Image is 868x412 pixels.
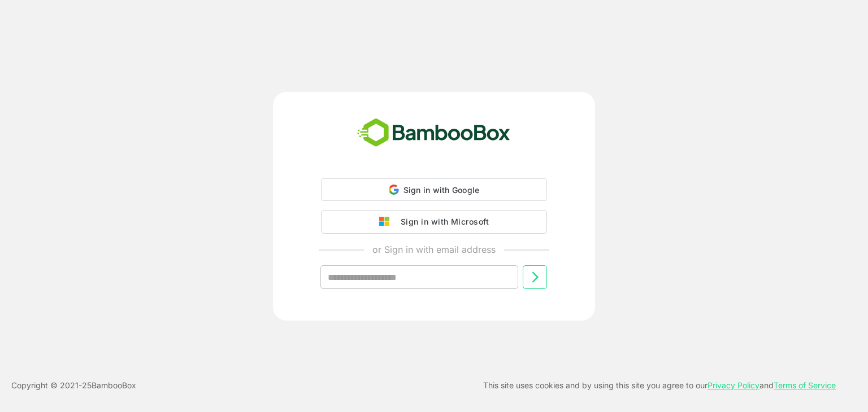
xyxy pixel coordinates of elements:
[708,380,759,390] a: Privacy Policy
[774,380,836,390] a: Terms of Service
[351,115,517,152] img: bamboobox
[11,379,136,392] p: Copyright © 2021- 25 BambooBox
[403,185,480,195] span: Sign in with Google
[395,214,489,229] div: Sign in with Microsoft
[483,379,836,392] p: This site uses cookies and by using this site you agree to our and
[321,178,547,201] div: Sign in with Google
[321,210,547,234] button: Sign in with Microsoft
[372,243,496,256] p: or Sign in with email address
[379,217,395,227] img: google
